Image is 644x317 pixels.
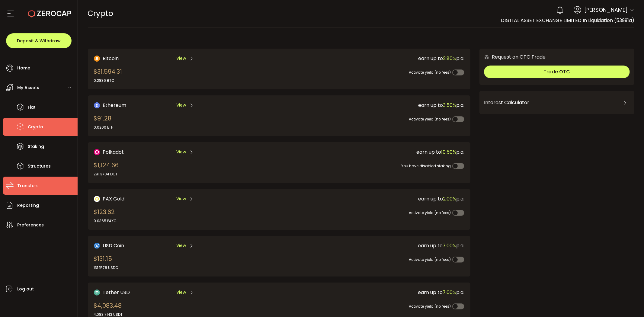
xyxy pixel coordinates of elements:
span: Fiat [28,103,36,112]
button: Trade OTC [484,66,630,78]
span: Deposit & Withdraw [17,39,61,43]
span: Structures [28,162,51,171]
span: View [176,196,186,202]
div: $1,124.66 [94,161,119,177]
div: Request an OTC Trade [479,53,546,61]
div: earn up to p.a. [273,195,464,203]
span: 2.00% [443,195,456,202]
img: DOT [94,149,100,155]
span: DIGITAL ASSET EXCHANGE LIMITED In Liquidation (53991a) [501,17,634,24]
span: 7.00% [443,289,456,296]
img: Bitcoin [94,56,100,62]
span: 7.00% [443,242,456,249]
span: Reporting [17,201,39,210]
span: Preferences [17,221,44,229]
span: Log out [17,285,34,293]
span: Trade OTC [543,68,570,75]
div: $123.62 [94,207,117,224]
span: Polkadot [103,148,124,156]
img: Ethereum [94,102,100,108]
div: earn up to p.a. [273,101,464,109]
div: 291.3704 DOT [94,171,119,177]
span: Transfers [17,181,39,190]
span: Activate yield (no fees) [409,257,451,262]
span: View [176,149,186,155]
span: My Assets [17,83,39,92]
img: USD Coin [94,243,100,249]
div: Interest Calculator [484,95,630,110]
img: 6nGpN7MZ9FLuBP83NiajKbTRY4UzlzQtBKtCrLLspmCkSvCZHBKvY3NxgQaT5JnOQREvtQ257bXeeSTueZfAPizblJ+Fe8JwA... [484,54,489,60]
span: Activate yield (no fees) [409,117,451,122]
img: PAX Gold [94,196,100,202]
span: 3.50% [443,102,456,109]
img: Tether USD [94,290,100,296]
span: View [176,242,186,249]
span: Ethereum [103,101,127,109]
span: Activate yield (no fees) [409,304,451,309]
iframe: Chat Widget [614,288,644,317]
span: Crypto [88,8,114,19]
div: $31,594.31 [94,67,122,83]
div: earn up to p.a. [273,289,464,296]
span: [PERSON_NAME] [584,6,628,14]
div: $91.28 [94,114,114,130]
div: earn up to p.a. [273,242,464,249]
span: View [176,55,186,62]
span: 10.50% [441,149,456,155]
span: Home [17,64,30,72]
span: Activate yield (no fees) [409,210,451,215]
div: earn up to p.a. [273,55,464,62]
div: $131.15 [94,254,119,271]
span: Staking [28,142,44,151]
span: PAX Gold [103,195,125,203]
span: Crypto [28,123,43,131]
span: Bitcoin [103,55,119,62]
button: Deposit & Withdraw [6,33,72,48]
div: 131.1578 USDC [94,265,119,271]
span: Tether USD [103,289,130,296]
span: 2.80% [443,55,456,62]
div: 0.0200 ETH [94,125,114,130]
div: 0.0365 PAXG [94,218,117,224]
div: earn up to p.a. [273,148,464,156]
span: Activate yield (no fees) [409,70,451,75]
span: View [176,289,186,296]
span: You have disabled staking [401,163,451,168]
span: USD Coin [103,242,124,249]
span: View [176,102,186,108]
div: 0.2836 BTC [94,78,122,83]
